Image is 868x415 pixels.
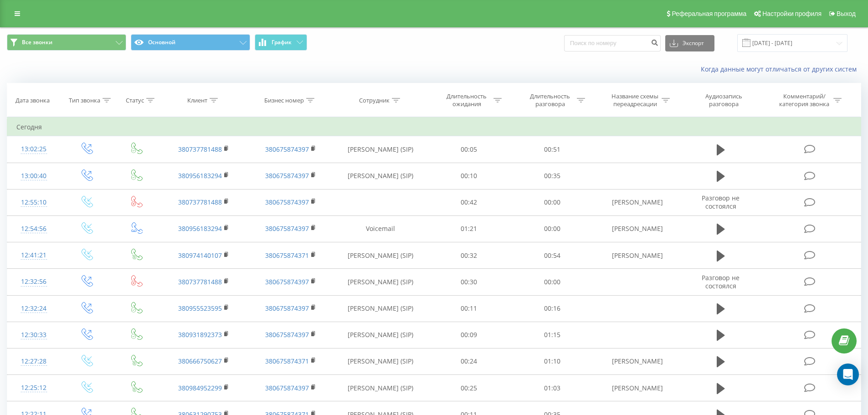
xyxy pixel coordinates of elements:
td: 00:30 [427,269,511,295]
a: 380675874371 [265,251,309,260]
td: [PERSON_NAME] (SIP) [334,269,427,295]
a: 380675874397 [265,304,309,313]
div: 12:41:21 [16,246,51,264]
button: Все звонки [7,34,126,51]
td: [PERSON_NAME] (SIP) [334,242,427,269]
a: 380675874397 [265,198,309,206]
span: Выход [837,10,856,17]
div: Длительность разговора [526,92,575,108]
div: Длительность ожидания [442,92,491,108]
button: Основной [131,34,250,51]
td: [PERSON_NAME] [594,375,680,401]
input: Поиск по номеру [564,35,661,51]
a: 380931892373 [178,330,222,339]
div: 12:54:56 [16,220,51,238]
td: 00:42 [427,189,511,215]
td: 00:16 [511,295,594,322]
div: 12:25:12 [16,379,51,397]
td: [PERSON_NAME] (SIP) [334,163,427,189]
a: 380974140107 [178,251,222,260]
td: 00:35 [511,163,594,189]
td: [PERSON_NAME] (SIP) [334,322,427,348]
td: 00:24 [427,348,511,374]
a: 380675874397 [265,384,309,392]
td: [PERSON_NAME] (SIP) [334,295,427,322]
td: [PERSON_NAME] (SIP) [334,136,427,163]
div: Сотрудник [359,97,390,104]
div: 12:55:10 [16,194,51,211]
div: Клиент [187,97,207,104]
div: Аудиозапись разговора [694,92,753,108]
td: 00:54 [511,242,594,269]
td: [PERSON_NAME] (SIP) [334,375,427,401]
a: Когда данные могут отличаться от других систем [701,65,861,73]
td: Voicemail [334,215,427,242]
div: Название схемы переадресации [611,92,659,108]
td: 00:51 [511,136,594,163]
a: 380675874397 [265,145,309,154]
div: Тип звонка [69,97,100,104]
span: Реферальная программа [672,10,746,17]
td: [PERSON_NAME] [594,189,680,215]
a: 380737781488 [178,277,222,286]
div: Комментарий/категория звонка [778,92,831,108]
span: График [272,39,292,46]
a: 380984952299 [178,384,222,392]
td: 01:15 [511,322,594,348]
a: 380956183294 [178,224,222,233]
span: Разговор не состоялся [702,273,740,290]
a: 380675874397 [265,330,309,339]
td: 00:10 [427,163,511,189]
td: [PERSON_NAME] (SIP) [334,348,427,374]
td: Сегодня [7,118,861,136]
td: 01:21 [427,215,511,242]
div: 13:02:25 [16,140,51,158]
span: Настройки профиля [762,10,822,17]
td: [PERSON_NAME] [594,215,680,242]
span: Все звонки [22,39,52,46]
span: Разговор не состоялся [702,194,740,210]
td: 00:25 [427,375,511,401]
div: 12:32:24 [16,300,51,318]
div: Дата звонка [15,97,50,104]
a: 380737781488 [178,145,222,154]
div: 12:30:33 [16,326,51,344]
div: Open Intercom Messenger [837,364,859,385]
td: 00:32 [427,242,511,269]
td: 00:00 [511,215,594,242]
td: 01:10 [511,348,594,374]
a: 380956183294 [178,171,222,180]
div: Бизнес номер [264,97,304,104]
td: 00:09 [427,322,511,348]
a: 380675874397 [265,224,309,233]
td: 00:00 [511,189,594,215]
a: 380675874397 [265,277,309,286]
td: [PERSON_NAME] [594,242,680,269]
td: [PERSON_NAME] [594,348,680,374]
a: 380737781488 [178,198,222,206]
div: Статус [126,97,144,104]
div: 13:00:40 [16,167,51,185]
a: 380675874397 [265,171,309,180]
a: 380955523595 [178,304,222,313]
td: 00:11 [427,295,511,322]
td: 00:05 [427,136,511,163]
td: 01:03 [511,375,594,401]
a: 380666750627 [178,357,222,365]
div: 12:32:56 [16,273,51,291]
button: График [255,34,307,51]
div: 12:27:28 [16,353,51,370]
a: 380675874371 [265,357,309,365]
td: 00:00 [511,269,594,295]
button: Экспорт [665,35,714,51]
